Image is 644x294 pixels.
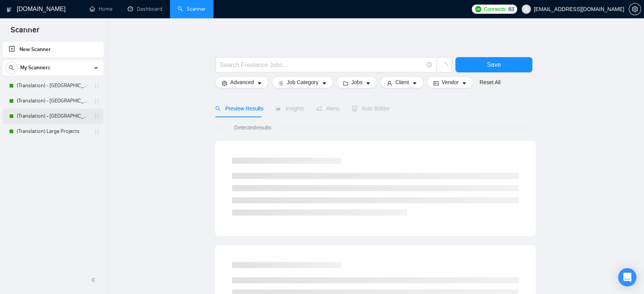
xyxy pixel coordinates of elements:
span: Scanner [5,24,45,40]
span: 83 [508,5,514,13]
span: Preview Results [215,105,263,112]
span: user [387,80,392,86]
span: user [524,6,529,12]
span: Connects: [484,5,506,13]
li: My Scanners [3,60,104,139]
span: holder [94,98,100,104]
button: userClientcaret-down [380,76,424,88]
span: holder [94,113,100,119]
button: Save [455,57,532,72]
span: Advanced [230,78,254,86]
a: (Translation) - [GEOGRAPHIC_DATA] [17,109,89,124]
span: bars [278,80,284,86]
a: setting [629,6,641,12]
span: search [6,65,17,70]
span: folder [343,80,348,86]
span: Client [395,78,409,86]
span: caret-down [461,80,467,86]
input: Search Freelance Jobs... [220,60,423,70]
a: (Translation) - [GEOGRAPHIC_DATA] [17,93,89,109]
div: Open Intercom Messenger [618,268,636,286]
span: caret-down [322,80,327,86]
span: My Scanners [20,60,50,75]
span: setting [222,80,227,86]
li: New Scanner [3,42,104,57]
button: idcardVendorcaret-down [427,76,473,88]
a: searchScanner [178,6,206,12]
span: robot [352,106,357,111]
img: logo [6,3,12,16]
button: barsJob Categorycaret-down [272,76,333,88]
span: notification [316,106,322,111]
span: Detected results [229,123,277,132]
a: Reset All [479,78,500,86]
span: holder [94,83,100,89]
span: loading [441,62,448,69]
span: info-circle [427,62,432,67]
a: dashboardDashboard [128,6,162,12]
a: New Scanner [9,42,98,57]
button: setting [629,3,641,15]
button: settingAdvancedcaret-down [215,76,269,88]
span: idcard [433,80,439,86]
button: search [5,62,18,74]
span: Insights [276,105,304,112]
span: Vendor [442,78,458,86]
span: Job Category [287,78,318,86]
span: caret-down [412,80,417,86]
span: double-left [91,276,98,284]
a: (Translation) Large Projects [17,124,89,139]
span: Auto Bidder [352,105,389,112]
span: Save [487,60,501,69]
span: holder [94,128,100,134]
img: upwork-logo.png [475,6,481,12]
a: homeHome [90,6,112,12]
span: caret-down [257,80,262,86]
span: area-chart [276,106,281,111]
button: folderJobscaret-down [336,76,378,88]
a: (Translation) - [GEOGRAPHIC_DATA] [17,78,89,93]
span: Jobs [351,78,363,86]
span: caret-down [365,80,371,86]
span: Alerts [316,105,340,112]
span: setting [629,6,641,12]
span: search [215,106,221,111]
